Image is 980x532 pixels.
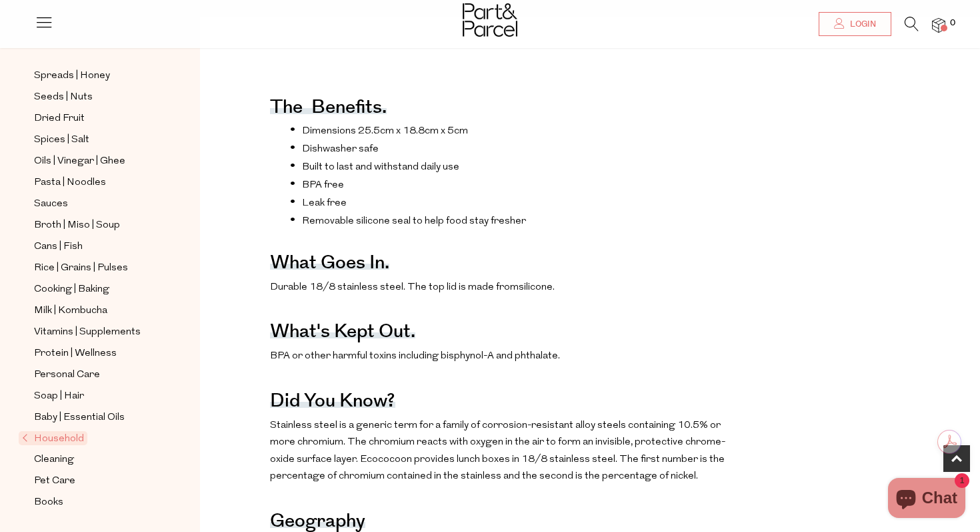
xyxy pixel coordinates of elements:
span: Cans | Fish [34,239,83,255]
a: Pasta | Noodles [34,174,155,191]
a: Oils | Vinegar | Ghee [34,153,155,170]
a: Dried Fruit [34,110,155,127]
a: Soap | Hair [34,388,155,405]
a: Seeds | Nuts [34,89,155,105]
a: 0 [932,18,945,32]
span: Broth | Miso | Soup [34,218,120,234]
a: Cleaning [34,451,155,468]
li: Built to last and withstand daily use [290,160,735,173]
a: Milk | Kombucha [34,302,155,319]
p: BPA or other harmful toxins including bisphynol-A and phthalate. [270,348,735,365]
span: Rice | Grains | Pulses [34,260,128,276]
a: Sauces [34,196,155,212]
span: 0 [947,17,959,29]
a: Spreads | Honey [34,67,155,84]
h4: Geography [270,519,365,528]
span: Books [34,495,63,511]
a: Cooking | Baking [34,281,155,298]
p: Durable 18/8 stainless steel. The top lid is made from [270,279,735,296]
span: Household [19,431,87,445]
span: Oils | Vinegar | Ghee [34,154,125,170]
li: Removable silicone seal to help food stay fresher [290,214,735,227]
span: Personal Care [34,367,100,383]
span: Vitamins | Supplements [34,324,141,340]
li: Dimensions 25.5cm x 18.8cm x 5cm [290,123,735,137]
a: Baby | Essential Oils [34,409,155,426]
span: Cooking | Baking [34,282,109,298]
span: Pasta | Noodles [34,175,106,191]
span: Soap | Hair [34,388,84,405]
li: BPA free [290,178,735,191]
p: Stainless steel is a generic term for a family of corrosion-resistant alloy steels containing 10.... [270,417,735,485]
h4: Did you know? [270,398,395,408]
span: Spreads | Honey [34,68,110,84]
a: Pet Care [34,473,155,489]
a: Books [34,494,155,511]
span: silicone. [519,282,555,292]
a: Vitamins | Supplements [34,324,155,340]
span: Sauces [34,196,68,212]
li: Dishwasher safe [290,142,735,155]
h4: The benefits. [270,105,387,114]
li: Leak free [290,196,735,209]
a: Broth | Miso | Soup [34,217,155,234]
span: Protein | Wellness [34,346,117,362]
h4: What goes in. [270,260,389,270]
span: Pet Care [34,473,75,489]
a: Cans | Fish [34,238,155,255]
h4: What's kept out. [270,329,415,338]
a: Spices | Salt [34,131,155,148]
a: Login [819,12,891,36]
span: Spices | Salt [34,132,89,148]
span: Login [847,19,876,30]
a: Personal Care [34,366,155,383]
img: Part&Parcel [463,3,517,37]
a: Rice | Grains | Pulses [34,260,155,276]
span: Dried Fruit [34,111,85,127]
span: Seeds | Nuts [34,89,93,105]
a: Protein | Wellness [34,345,155,362]
span: Baby | Essential Oils [34,410,125,426]
span: Milk | Kombucha [34,303,107,319]
a: Household [22,431,155,447]
inbox-online-store-chat: Shopify online store chat [884,478,969,521]
span: Cleaning [34,452,74,468]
